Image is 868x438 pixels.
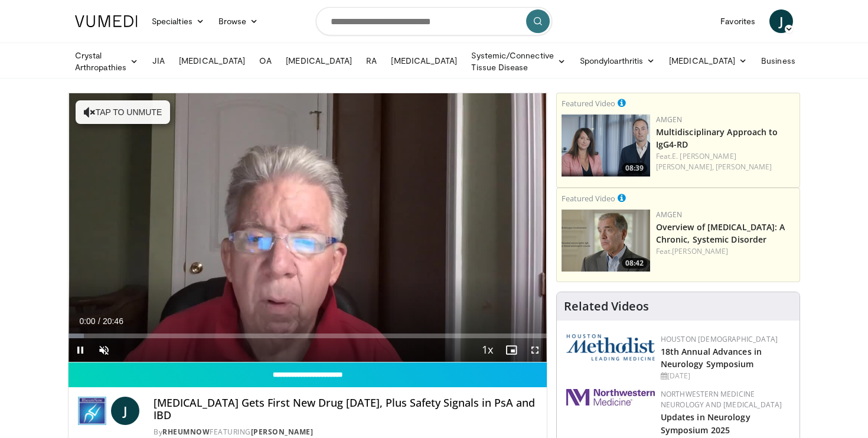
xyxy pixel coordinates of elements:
a: Browse [211,9,266,33]
span: 08:42 [622,258,647,269]
a: J [769,9,793,33]
div: By FEATURING [154,427,537,437]
button: Fullscreen [523,338,547,362]
a: 08:39 [562,115,650,176]
a: JIA [145,49,172,73]
a: E. [PERSON_NAME] [PERSON_NAME], [656,151,736,172]
h4: Related Videos [564,299,649,313]
button: Playback Rate [476,338,500,362]
input: Search topics, interventions [316,7,552,35]
a: Specialties [145,9,211,33]
a: Crystal Arthropathies [68,50,145,73]
a: RheumNow [162,427,210,437]
div: Feat. [656,151,795,172]
a: [PERSON_NAME] [672,246,728,256]
h4: [MEDICAL_DATA] Gets First New Drug [DATE], Plus Safety Signals in PsA and IBD [154,397,537,422]
img: VuMedi Logo [75,15,138,27]
a: Overview of [MEDICAL_DATA]: A Chronic, Systemic Disorder [656,221,785,245]
span: / [98,316,100,326]
span: 20:46 [103,316,123,326]
a: [MEDICAL_DATA] [172,49,252,73]
a: Amgen [656,115,683,125]
img: 40cb7efb-a405-4d0b-b01f-0267f6ac2b93.png.150x105_q85_crop-smart_upscale.png [562,210,650,272]
a: J [111,397,139,425]
a: Northwestern Medicine Neurology and [MEDICAL_DATA] [661,389,782,410]
img: 04ce378e-5681-464e-a54a-15375da35326.png.150x105_q85_crop-smart_upscale.png [562,115,650,176]
img: 2a462fb6-9365-492a-ac79-3166a6f924d8.png.150x105_q85_autocrop_double_scale_upscale_version-0.2.jpg [566,389,655,406]
a: [PERSON_NAME] [251,427,314,437]
a: Systemic/Connective Tissue Disease [464,50,572,73]
small: Featured Video [562,98,615,109]
a: 18th Annual Advances in Neurology Symposium [661,346,762,370]
a: Multidisciplinary Approach to IgG4-RD [656,126,778,150]
a: Business [754,49,814,73]
a: OA [252,49,279,73]
a: [MEDICAL_DATA] [279,49,359,73]
a: [PERSON_NAME] [716,162,772,172]
a: Amgen [656,210,683,220]
a: RA [359,49,384,73]
a: 08:42 [562,210,650,272]
button: Pause [68,338,92,362]
video-js: Video Player [68,93,547,362]
div: [DATE] [661,371,790,381]
a: [MEDICAL_DATA] [384,49,464,73]
img: 5e4488cc-e109-4a4e-9fd9-73bb9237ee91.png.150x105_q85_autocrop_double_scale_upscale_version-0.2.png [566,334,655,361]
button: Enable picture-in-picture mode [500,338,523,362]
a: Updates in Neurology Symposium 2025 [661,411,750,435]
span: 08:39 [622,163,647,174]
a: [MEDICAL_DATA] [662,49,754,73]
span: 0:00 [79,316,95,326]
small: Featured Video [562,193,615,204]
div: Progress Bar [68,334,547,338]
a: Spondyloarthritis [573,49,662,73]
img: RheumNow [78,397,106,425]
button: Unmute [92,338,116,362]
div: Feat. [656,246,795,257]
a: Houston [DEMOGRAPHIC_DATA] [661,334,778,344]
a: Favorites [713,9,762,33]
button: Tap to unmute [76,100,170,124]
